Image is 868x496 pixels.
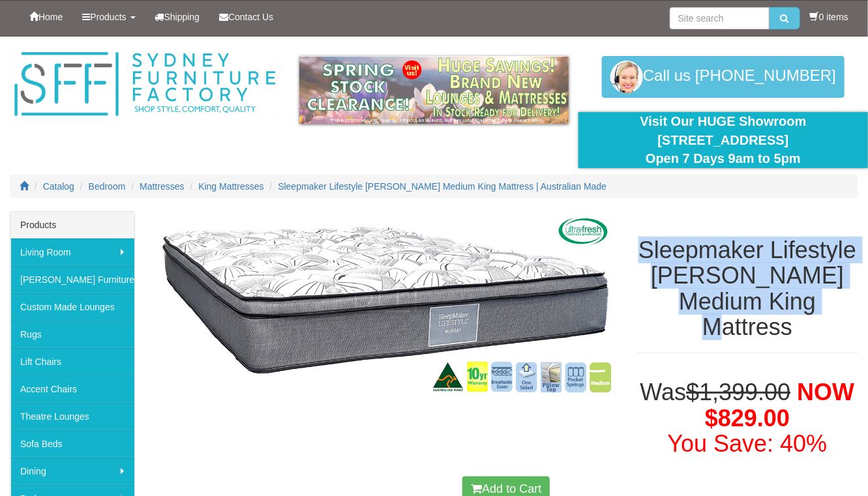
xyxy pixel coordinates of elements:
[209,1,283,33] a: Contact Us
[10,375,134,403] a: Accent Chairs
[299,56,569,124] img: spring-sale.gif
[668,430,828,457] font: You Save: 40%
[145,1,210,33] a: Shipping
[140,181,184,192] a: Mattresses
[10,212,134,239] div: Products
[636,237,858,340] h1: Sleepmaker Lifestyle [PERSON_NAME] Medium King Mattress
[10,348,134,375] a: Lift Chairs
[20,1,72,33] a: Home
[10,50,280,119] img: Sydney Furniture Factory
[10,403,134,430] a: Theatre Lounges
[810,10,848,23] li: 0 items
[72,1,145,33] a: Products
[278,181,606,192] a: Sleepmaker Lifestyle [PERSON_NAME] Medium King Mattress | Australian Made
[588,112,858,168] div: Visit Our HUGE Showroom [STREET_ADDRESS] Open 7 Days 9am to 5pm
[164,12,200,22] span: Shipping
[228,12,273,22] span: Contact Us
[686,379,790,405] del: $1,399.00
[10,430,134,458] a: Sofa Beds
[705,379,854,431] span: NOW $829.00
[10,293,134,321] a: Custom Made Lounges
[670,7,770,29] input: Site search
[89,181,126,192] a: Bedroom
[636,379,858,457] h1: Was
[43,181,74,192] a: Catalog
[198,181,263,192] a: King Mattresses
[10,239,134,266] a: Living Room
[10,266,134,293] a: [PERSON_NAME] Furniture
[38,12,63,22] span: Home
[90,12,126,22] span: Products
[10,321,134,348] a: Rugs
[10,458,134,485] a: Dining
